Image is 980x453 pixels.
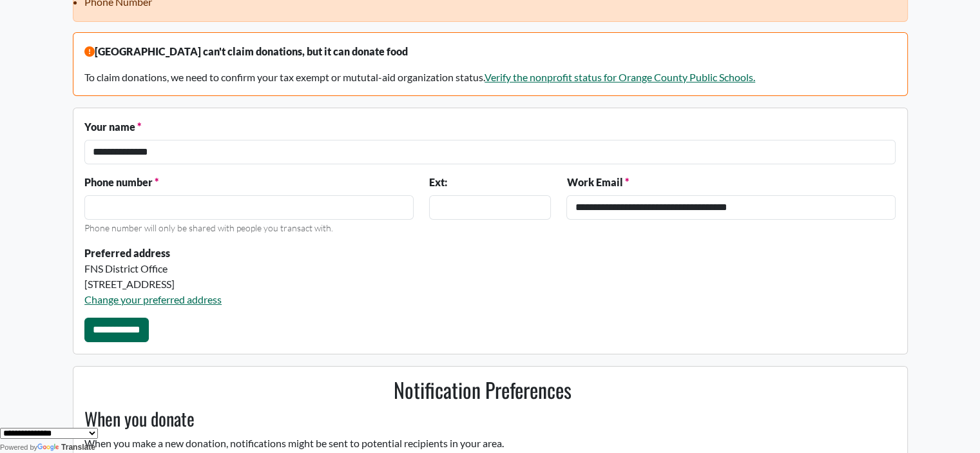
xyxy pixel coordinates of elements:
a: Verify the nonprofit status for Orange County Public Schools. [485,71,755,83]
label: Phone number [84,175,159,190]
label: Your name [84,119,141,135]
small: Phone number will only be shared with people you transact with. [84,222,333,233]
div: FNS District Office [84,261,551,276]
label: Work Email [566,175,628,190]
div: [STREET_ADDRESS] [84,276,551,292]
img: Google Translate [37,443,61,452]
a: Translate [37,443,95,452]
a: Change your preferred address [84,293,222,305]
strong: Preferred address [84,247,170,259]
p: To claim donations, we need to confirm your tax exempt or mututal-aid organization status. [84,70,896,85]
label: Ext: [429,175,447,190]
h3: When you donate [77,408,888,430]
p: [GEOGRAPHIC_DATA] can't claim donations, but it can donate food [84,44,896,59]
h2: Notification Preferences [77,378,888,402]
